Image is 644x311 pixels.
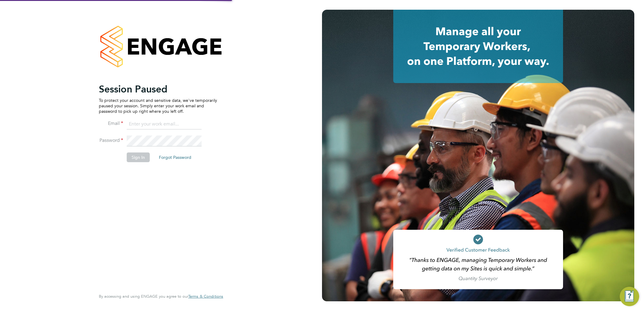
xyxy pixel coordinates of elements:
[99,120,123,127] label: Email
[127,152,150,162] button: Sign In
[99,294,223,299] span: By accessing and using ENGAGE you agree to our
[127,119,202,130] input: Enter your work email...
[620,287,639,306] button: Engage Resource Center
[99,98,217,114] p: To protect your account and sensitive data, we've temporarily paused your session. Simply enter y...
[99,83,217,95] h2: Session Paused
[99,137,123,144] label: Password
[188,294,223,299] a: Terms & Conditions
[154,152,196,162] button: Forgot Password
